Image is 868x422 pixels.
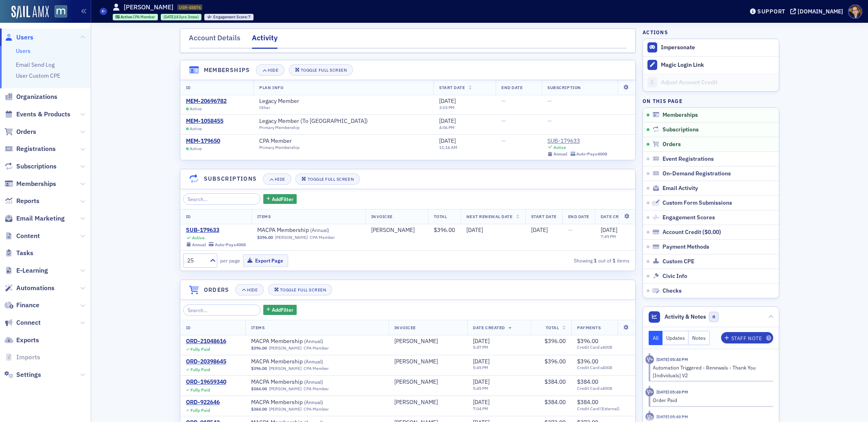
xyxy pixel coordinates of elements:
[16,33,33,42] span: Users
[190,347,210,352] div: Fully Paid
[4,179,56,188] a: Memberships
[662,185,698,192] span: Email Activity
[473,378,490,385] span: [DATE]
[473,365,488,370] time: 5:45 PM
[304,366,329,371] div: CPA Member
[798,8,843,15] div: [DOMAIN_NAME]
[251,386,267,391] span: $384.00
[394,399,462,406] span: Alice Orzechowski
[204,286,230,294] h4: Orders
[269,366,302,371] a: [PERSON_NAME]
[186,378,226,386] a: ORD-19659340
[662,199,732,207] span: Custom Form Submissions
[257,235,273,240] span: $396.00
[394,378,438,386] a: [PERSON_NAME]
[704,228,719,236] span: $0.00
[268,284,332,295] button: Toggle Full Screen
[466,226,483,234] span: [DATE]
[4,127,36,136] a: Orders
[280,288,326,292] div: Toggle Full Screen
[439,144,457,150] time: 11:16 AM
[275,177,285,181] div: Hide
[164,14,175,20] span: [DATE]
[531,226,548,234] span: [DATE]
[55,5,67,18] img: SailAMX
[251,358,354,365] span: MACPA Membership
[251,345,267,351] span: $396.00
[16,127,36,136] span: Orders
[161,14,201,20] div: 1982-05-04 00:00:00
[257,214,271,219] span: Items
[643,97,779,105] h4: On this page
[649,331,662,345] button: All
[643,56,779,74] button: Magic Login Link
[186,358,226,365] a: ORD-20398645
[257,227,360,234] a: MACPA Membership (Annual)
[501,97,506,105] span: —
[186,338,226,345] a: ORD-21048616
[547,138,607,145] a: SUB-179633
[272,195,293,203] span: Add Filter
[304,345,329,351] div: CPA Member
[4,92,57,101] a: Organizations
[304,386,329,391] div: CPA Member
[4,162,57,171] a: Subscriptions
[257,227,360,234] span: MACPA Membership
[4,370,41,379] a: Settings
[235,284,264,295] button: Hide
[16,179,56,188] span: Memberships
[394,338,462,345] span: Alice Orzechowski
[186,227,246,234] a: SUB-179633
[577,398,598,406] span: $384.00
[4,301,39,310] a: Finance
[689,331,710,345] button: Notes
[251,366,267,371] span: $396.00
[544,337,566,345] span: $396.00
[187,256,205,265] div: 25
[486,257,630,264] div: Showing out of items
[371,227,422,234] span: Alice Orzechowski
[394,358,438,365] a: [PERSON_NAME]
[164,14,199,20] div: (43yrs 3mos)
[643,74,779,91] a: Adjust Account Credit
[213,15,251,20] div: 7
[16,336,39,345] span: Exports
[653,364,768,379] div: Automation Triggered - Renewals - Thank You [Individuals] V2
[251,358,354,365] a: MACPA Membership (Annual)
[186,85,191,90] span: ID
[304,399,323,405] span: ( Annual )
[190,146,202,151] span: Active
[473,406,488,411] time: 7:04 PM
[645,388,654,396] div: Activity
[653,396,768,404] div: Order Paid
[394,338,438,345] a: [PERSON_NAME]
[16,110,70,119] span: Events & Products
[186,98,227,105] a: MEM-20696782
[473,398,490,406] span: [DATE]
[16,144,56,153] span: Registrations
[394,325,416,330] span: Invoicee
[662,112,698,119] span: Memberships
[656,414,688,420] time: 7/1/2025 05:48 PM
[16,266,48,275] span: E-Learning
[259,125,375,130] div: Primary Membership
[204,66,250,74] h4: Memberships
[544,398,566,406] span: $384.00
[11,6,49,19] a: SailAMX
[848,4,862,19] span: Profile
[577,337,598,345] span: $396.00
[662,273,687,280] span: Civic Info
[544,378,566,385] span: $384.00
[304,338,323,344] span: ( Annual )
[16,61,55,68] a: Email Send Log
[394,378,462,386] span: Alice Orzechowski
[757,8,785,15] div: Support
[16,284,55,293] span: Automations
[577,358,598,365] span: $396.00
[16,232,40,241] span: Content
